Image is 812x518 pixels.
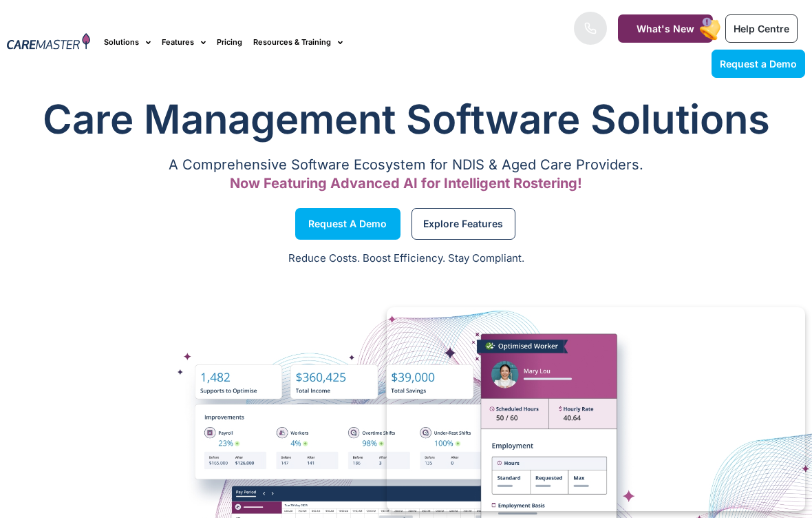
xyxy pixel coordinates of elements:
a: Solutions [104,19,151,65]
nav: Menu [104,19,518,65]
span: Explore Features [423,220,503,227]
span: Request a Demo [308,220,387,227]
a: Features [162,19,206,65]
a: Explore Features [412,208,515,240]
iframe: Popup CTA [387,307,805,511]
p: A Comprehensive Software Ecosystem for NDIS & Aged Care Providers. [7,160,805,169]
p: Reduce Costs. Boost Efficiency. Stay Compliant. [8,251,804,267]
a: Help Centre [725,14,798,43]
span: Help Centre [734,23,789,34]
a: Request a Demo [712,50,805,78]
span: Now Featuring Advanced AI for Intelligent Rostering! [230,175,582,191]
a: Pricing [217,19,242,65]
a: Resources & Training [253,19,343,65]
span: Request a Demo [720,58,797,70]
span: What's New [637,23,694,34]
img: CareMaster Logo [7,33,90,52]
a: What's New [618,14,713,43]
a: Request a Demo [295,208,400,240]
h1: Care Management Software Solutions [7,92,805,147]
